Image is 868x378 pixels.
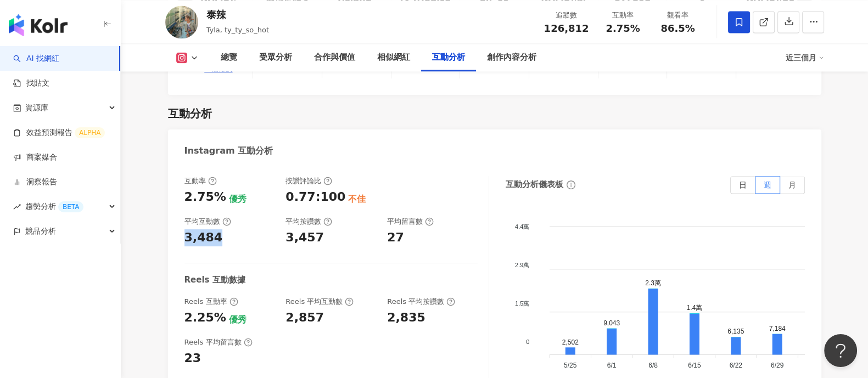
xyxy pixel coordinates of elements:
div: 不佳 [348,193,366,205]
tspan: 2.9萬 [515,261,529,268]
tspan: 1.5萬 [515,300,529,306]
span: 86.5% [660,23,695,34]
span: info-circle [565,179,577,191]
iframe: Help Scout Beacon - Open [824,334,857,367]
div: 2,857 [285,309,324,326]
div: 互動率 [602,10,644,21]
div: Reels 互動率 [184,297,238,307]
div: 27 [387,229,404,246]
tspan: 6/22 [729,362,742,369]
span: 2.75% [606,23,640,34]
div: Instagram 互動分析 [184,145,273,157]
div: 相似網紅 [377,51,410,64]
div: 合作與價值 [314,51,355,64]
div: 平均按讚數 [285,217,332,227]
div: BETA [58,201,83,212]
div: 追蹤數 [544,10,589,21]
div: 23 [184,350,201,367]
div: 互動分析儀表板 [506,179,563,190]
tspan: 6/15 [688,362,701,369]
tspan: 0 [526,338,529,345]
div: 優秀 [229,314,247,326]
div: 0.77:100 [285,189,345,206]
div: 3,484 [184,229,223,246]
div: 優秀 [229,193,247,205]
div: 2.25% [184,309,226,326]
div: 互動率 [184,176,217,186]
a: searchAI 找網紅 [13,53,59,64]
tspan: 4.4萬 [515,223,529,229]
div: 互動分析 [168,106,212,121]
tspan: 6/8 [648,362,658,369]
div: 互動分析 [432,51,465,64]
span: 資源庫 [25,95,48,120]
span: 126,812 [544,22,589,34]
tspan: 5/25 [564,362,577,369]
span: 競品分析 [25,219,56,244]
a: 商案媒合 [13,152,57,163]
span: 趨勢分析 [25,194,83,219]
span: rise [13,203,21,211]
div: 總覽 [221,51,237,64]
div: 2.75% [184,189,226,206]
img: logo [9,14,68,36]
div: 創作內容分析 [487,51,536,64]
a: 洞察報告 [13,177,57,188]
img: KOL Avatar [165,5,198,38]
div: Reels 平均按讚數 [387,297,455,307]
a: 找貼文 [13,78,49,89]
span: Tyla, ty_ty_so_hot [206,26,270,34]
div: 3,457 [285,229,324,246]
div: 受眾分析 [259,51,292,64]
span: 月 [788,180,796,189]
span: 日 [739,180,747,189]
div: Reels 平均互動數 [285,297,354,307]
tspan: 6/1 [607,362,616,369]
a: 效益預測報告ALPHA [13,127,105,138]
div: 平均互動數 [184,217,231,227]
div: 平均留言數 [387,217,434,227]
div: Reels 平均留言數 [184,337,253,347]
div: 觀看率 [657,10,699,21]
span: 週 [764,180,771,189]
div: 2,835 [387,309,425,326]
div: 近三個月 [786,49,824,66]
div: 按讚評論比 [285,176,332,186]
div: Reels 互動數據 [184,274,245,286]
div: 泰辣 [206,8,270,21]
tspan: 6/29 [770,362,783,369]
